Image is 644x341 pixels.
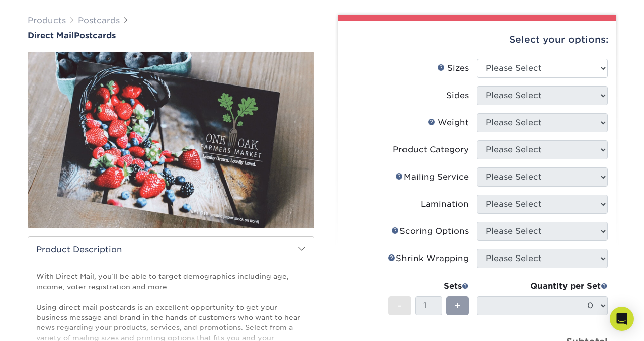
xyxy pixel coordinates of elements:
[395,171,469,183] div: Mailing Service
[610,307,634,331] div: Open Intercom Messenger
[388,252,469,265] div: Shrink Wrapping
[28,237,314,263] h2: Product Description
[421,198,469,210] div: Lamination
[437,62,469,74] div: Sizes
[428,117,469,129] div: Weight
[28,31,314,40] a: Direct MailPostcards
[28,31,314,40] h1: Postcards
[397,298,402,313] span: -
[388,280,469,292] div: Sets
[393,144,469,156] div: Product Category
[28,31,74,40] span: Direct Mail
[391,225,469,237] div: Scoring Options
[446,90,469,102] div: Sides
[78,16,120,25] a: Postcards
[28,41,314,239] img: Direct Mail 01
[454,298,461,313] span: +
[477,280,608,292] div: Quantity per Set
[346,21,608,59] div: Select your options:
[28,16,66,25] a: Products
